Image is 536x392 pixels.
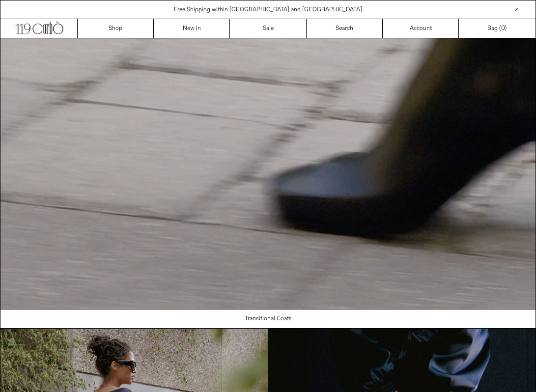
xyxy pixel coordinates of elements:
a: Search [307,19,383,38]
span: ) [501,24,507,33]
a: Transitional Coats [0,309,536,328]
a: Account [383,19,459,38]
a: Free Shipping within [GEOGRAPHIC_DATA] and [GEOGRAPHIC_DATA] [174,6,362,14]
a: Your browser does not support the video tag. [0,304,536,311]
a: Sale [230,19,306,38]
a: Bag () [459,19,535,38]
a: New In [154,19,230,38]
span: 0 [501,25,505,32]
a: Shop [78,19,154,38]
video: Your browser does not support the video tag. [0,38,536,309]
